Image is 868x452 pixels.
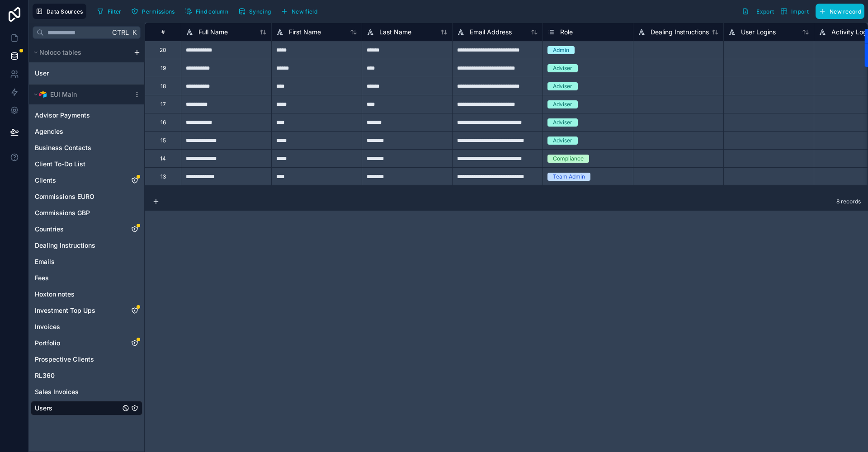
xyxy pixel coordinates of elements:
span: Filter [108,8,122,15]
div: 14 [160,155,166,162]
a: New record [812,4,864,19]
button: Import [777,4,812,19]
span: Activity Log [831,28,867,37]
span: Full Name [198,28,228,37]
span: Data Sources [47,8,83,15]
div: 17 [160,101,166,108]
div: Adviser [553,118,572,127]
div: 13 [160,173,166,180]
div: 16 [160,119,166,126]
div: Team Admin [553,173,585,181]
span: Last Name [379,28,411,37]
div: Compliance [553,155,584,163]
span: Ctrl [111,27,130,38]
a: Syncing [235,5,278,18]
div: Adviser [553,64,572,72]
span: First Name [289,28,321,37]
button: New field [278,5,321,18]
span: Find column [196,8,228,15]
div: 20 [160,47,166,54]
button: Find column [182,5,231,18]
span: Email Address [470,28,512,37]
span: Role [560,28,573,37]
a: Permissions [128,5,181,18]
div: # [152,28,174,35]
span: Permissions [142,8,175,15]
button: Data Sources [33,4,86,19]
div: Admin [553,46,569,54]
span: New record [830,8,861,15]
button: Syncing [235,5,274,18]
span: 8 records [836,198,861,205]
button: Permissions [128,5,178,18]
div: Adviser [553,137,572,145]
span: Dealing Instructions [651,28,709,37]
button: Export [739,4,777,19]
div: Adviser [553,100,572,108]
span: User Logins [741,28,776,37]
span: Import [791,8,809,15]
span: Export [756,8,774,15]
div: 15 [160,137,166,144]
button: New record [816,4,864,19]
div: 18 [160,83,166,90]
div: Adviser [553,82,572,90]
span: Syncing [249,8,271,15]
div: 19 [160,65,166,72]
span: K [131,29,137,36]
button: Filter [94,5,125,18]
span: New field [292,8,317,15]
